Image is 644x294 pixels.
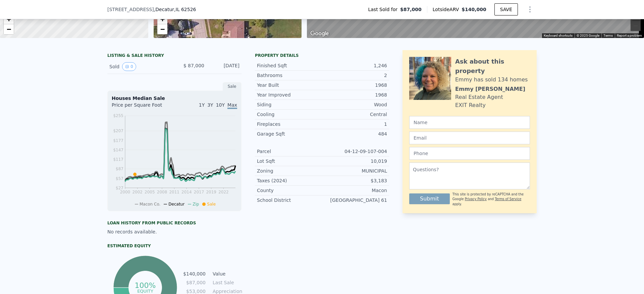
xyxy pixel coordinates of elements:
div: Garage Sqft [257,131,322,137]
div: 1,246 [322,62,387,69]
div: Siding [257,101,322,108]
input: Email [409,132,530,144]
button: Zoom out [631,21,641,31]
div: Zoning [257,168,322,174]
span: [STREET_ADDRESS] [107,6,154,13]
span: Sale [207,202,216,207]
td: Last Sale [211,279,241,286]
tspan: $147 [113,148,123,152]
input: Phone [409,147,530,160]
div: 484 [322,131,387,137]
tspan: $57 [116,176,123,181]
tspan: $207 [113,128,123,133]
tspan: $27 [116,186,123,190]
tspan: 2022 [218,190,229,194]
div: Ask about this property [455,57,530,76]
span: Max [227,102,237,109]
tspan: 2000 [120,190,130,194]
span: © 2025 Google [577,34,599,37]
a: Zoom out [4,24,14,34]
td: $140,000 [183,270,206,278]
a: Terms (opens in new tab) [603,34,613,37]
tspan: $177 [113,138,123,143]
span: $140,000 [462,7,486,12]
div: This site is protected by reCAPTCHA and the Google and apply. [452,192,530,207]
div: Macon [322,187,387,194]
div: Wood [322,101,387,108]
a: Zoom out [157,24,167,34]
a: Report a problem [617,34,642,37]
div: Finished Sqft [257,62,322,69]
tspan: $255 [113,113,123,118]
div: 04-12-09-107-004 [322,148,387,155]
button: Submit [409,193,450,204]
span: 10Y [216,102,225,108]
div: Sold [109,62,169,71]
td: Value [211,270,241,278]
div: Emmy has sold 134 homes [455,76,528,84]
div: Sale [223,82,241,91]
a: Zoom in [157,14,167,24]
div: Real Estate Agent [455,93,503,101]
span: , IL 62526 [174,7,196,12]
tspan: equity [137,288,153,293]
div: $3,183 [322,177,387,184]
span: − [7,25,11,33]
div: 1 [322,121,387,127]
span: $ 87,000 [183,63,204,68]
tspan: 2008 [157,190,167,194]
tspan: 2019 [206,190,216,194]
span: 3Y [207,102,213,108]
button: Keyboard shortcuts [544,33,573,38]
div: County [257,187,322,194]
input: Name [409,116,530,129]
div: Parcel [257,148,322,155]
span: Zip [193,202,199,207]
div: 1968 [322,91,387,98]
div: Central [322,111,387,118]
div: Houses Median Sale [112,95,237,102]
span: Last Sold for [368,6,400,13]
span: $87,000 [400,6,422,13]
tspan: 2011 [169,190,179,194]
div: Year Improved [257,91,322,98]
a: Zoom in [4,14,14,24]
span: Decatur [168,202,184,207]
div: Bathrooms [257,72,322,79]
span: Macon Co. [140,202,160,207]
div: 1968 [322,82,387,88]
img: Google [309,29,331,38]
a: Terms of Service [495,197,521,201]
span: Lotside ARV [433,6,462,13]
tspan: 100% [135,281,156,290]
tspan: 2005 [145,190,155,194]
div: 10,019 [322,158,387,164]
div: Year Built [257,82,322,88]
div: LISTING & SALE HISTORY [107,53,241,60]
div: 2 [322,72,387,79]
a: Privacy Policy [465,197,487,201]
div: Taxes (2024) [257,177,322,184]
span: 1Y [199,102,205,108]
tspan: $87 [116,167,123,171]
div: Cooling [257,111,322,118]
tspan: 2017 [194,190,204,194]
button: SAVE [494,3,518,15]
div: Estimated Equity [107,243,241,249]
span: , Decatur [154,6,196,13]
div: MUNICIPAL [322,168,387,174]
div: EXIT Realty [455,101,486,109]
tspan: $117 [113,157,123,162]
div: No records available. [107,228,241,235]
td: $87,000 [183,279,206,286]
div: Emmy [PERSON_NAME] [455,85,525,93]
div: [DATE] [210,62,239,71]
div: Lot Sqft [257,158,322,164]
button: View historical data [122,62,136,71]
button: Show Options [523,3,537,16]
div: [GEOGRAPHIC_DATA] 61 [322,197,387,204]
div: Fireplaces [257,121,322,127]
span: − [160,25,164,33]
div: School District [257,197,322,204]
div: Loan history from public records [107,220,241,226]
